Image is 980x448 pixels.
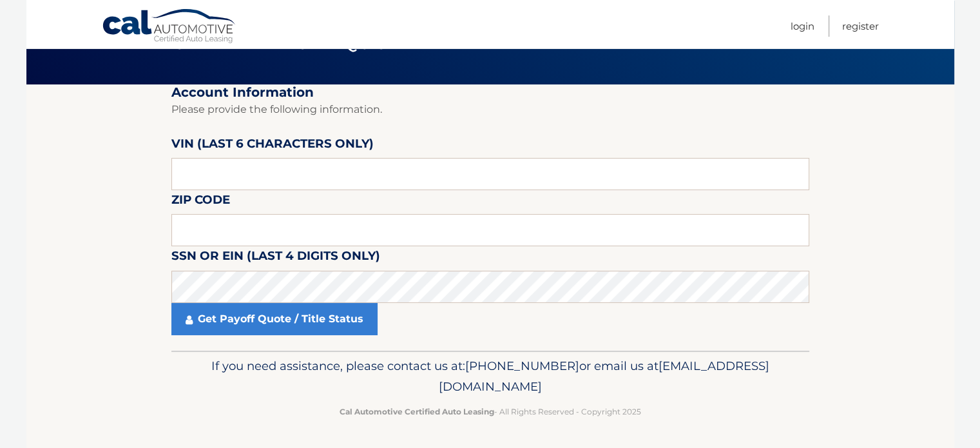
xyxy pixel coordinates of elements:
[102,8,237,46] a: Cal Automotive
[171,190,230,214] label: Zip Code
[180,356,801,397] p: If you need assistance, please contact us at: or email us at
[791,15,814,37] a: Login
[842,15,879,37] a: Register
[171,246,380,270] label: SSN or EIN (last 4 digits only)
[340,407,494,416] strong: Cal Automotive Certified Auto Leasing
[180,405,801,418] p: - All Rights Reserved - Copyright 2025
[465,358,579,373] span: [PHONE_NUMBER]
[171,101,809,119] p: Please provide the following information.
[171,134,374,158] label: VIN (last 6 characters only)
[171,84,809,101] h2: Account Information
[171,303,378,335] a: Get Payoff Quote / Title Status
